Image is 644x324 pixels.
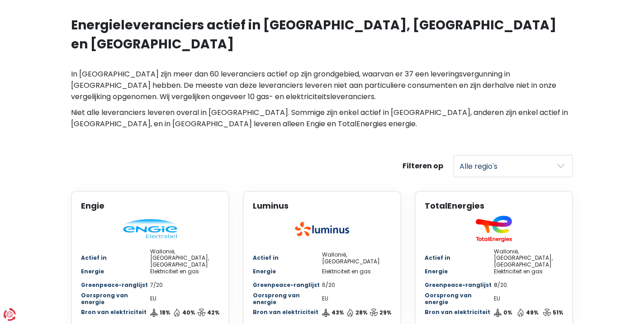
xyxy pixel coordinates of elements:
div: Engie [81,201,219,211]
div: Energie [253,268,322,275]
label: Filteren op [402,162,443,170]
div: Actief in [81,255,150,261]
div: Actief in [253,255,322,261]
div: Oorsprong van energie [425,292,494,305]
div: 7/20 [150,282,219,288]
div: Energie [81,268,150,275]
div: 8/20 [494,282,563,288]
div: Energie [425,268,494,275]
div: Elektriciteit en gas [150,268,219,275]
div: Bron van elektriciteit [81,309,150,315]
img: Engie [123,219,177,239]
div: EU [150,295,219,302]
div: Oorsprong van energie [253,292,322,305]
button: 40% [173,309,195,317]
div: Bron van elektriciteit [253,309,322,315]
button: 18% [150,309,170,317]
div: TotalEnergies [425,201,563,211]
p: Niet alle leveranciers leveren overal in [GEOGRAPHIC_DATA]. Sommige zijn enkel actief in [GEOGRAP... [71,107,573,129]
div: Elektriciteit en gas [322,268,391,275]
div: Wallonië, [GEOGRAPHIC_DATA] [322,252,391,265]
div: 6/20 [322,282,391,288]
p: In [GEOGRAPHIC_DATA] zijn meer dan 60 leveranciers actief op zijn grondgebied, waarvan er 37 een ... [71,68,573,102]
button: 42% [198,309,219,317]
div: Luminus [253,201,391,211]
div: EU [494,295,563,302]
div: Bron van elektriciteit [425,309,494,315]
img: Luminus [295,222,349,236]
button: 51% [543,309,563,317]
h2: Energieleveranciers actief in [GEOGRAPHIC_DATA], [GEOGRAPHIC_DATA] en [GEOGRAPHIC_DATA] [71,16,573,54]
button: 29% [370,309,391,317]
div: EU [322,295,391,302]
div: Greenpeace-ranglijst [253,282,322,288]
div: Elektriciteit en gas [494,268,563,275]
div: Wallonië, [GEOGRAPHIC_DATA], [GEOGRAPHIC_DATA] [150,248,219,268]
div: Greenpeace-ranglijst [425,282,494,288]
button: 43% [322,309,344,317]
button: 0% [494,309,512,317]
button: 28% [346,309,367,317]
div: Oorsprong van energie [81,292,150,305]
div: Actief in [425,255,494,261]
button: 49% [516,309,538,317]
div: Wallonië, [GEOGRAPHIC_DATA], [GEOGRAPHIC_DATA] [494,248,563,268]
img: TotalEnergies [469,215,519,243]
div: Greenpeace-ranglijst [81,282,150,288]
